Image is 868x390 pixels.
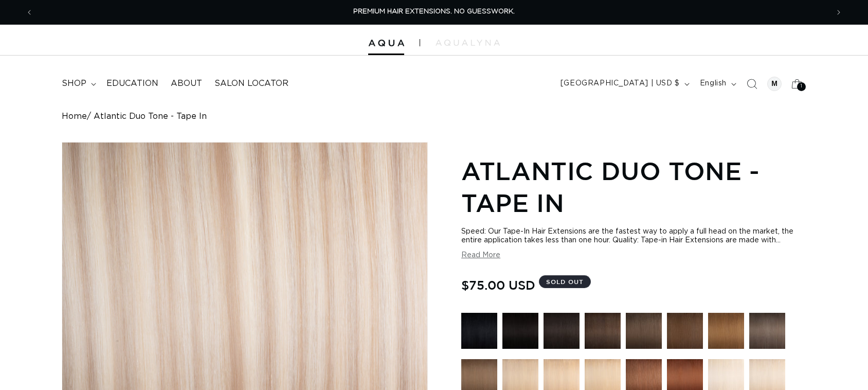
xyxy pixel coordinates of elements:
[461,275,535,295] span: $75.00 USD
[461,313,497,354] a: 1 Black - Tape In
[94,112,207,121] span: Atlantic Duo Tone - Tape In
[353,8,515,15] span: PREMIUM HAIR EXTENSIONS. NO GUESSWORK.
[667,313,703,349] img: 4 Medium Brown - Tape In
[554,74,694,94] button: [GEOGRAPHIC_DATA] | USD $
[708,313,744,354] a: 6 Light Brown - Tape In
[368,40,404,47] img: Aqua Hair Extensions
[62,78,86,89] span: shop
[626,313,662,354] a: 4AB Medium Ash Brown - Hand Tied Weft
[62,112,87,121] a: Home
[165,72,208,95] a: About
[544,313,580,349] img: 1B Soft Black - Tape In
[585,313,621,354] a: 2 Dark Brown - Tape In
[827,3,850,22] button: Next announcement
[700,78,727,89] span: English
[461,251,500,260] button: Read More
[461,155,806,219] h1: Atlantic Duo Tone - Tape In
[544,313,580,354] a: 1B Soft Black - Tape In
[461,227,806,245] div: Speed: Our Tape-In Hair Extensions are the fastest way to apply a full head on the market, the en...
[502,313,538,354] a: 1N Natural Black - Tape In
[461,313,497,349] img: 1 Black - Tape In
[56,72,100,95] summary: shop
[749,313,785,354] a: 8AB Ash Brown - Tape In
[171,78,202,89] span: About
[801,82,803,91] span: 1
[694,74,740,94] button: English
[626,313,662,349] img: 4AB Medium Ash Brown - Hand Tied Weft
[214,78,288,89] span: Salon Locator
[740,73,763,95] summary: Search
[18,3,41,22] button: Previous announcement
[106,78,158,89] span: Education
[560,78,680,89] span: [GEOGRAPHIC_DATA] | USD $
[708,313,744,349] img: 6 Light Brown - Tape In
[208,72,295,95] a: Salon Locator
[62,112,806,121] nav: breadcrumbs
[667,313,703,354] a: 4 Medium Brown - Tape In
[502,313,538,349] img: 1N Natural Black - Tape In
[585,313,621,349] img: 2 Dark Brown - Tape In
[436,40,500,46] img: aqualyna.com
[749,313,785,349] img: 8AB Ash Brown - Tape In
[539,275,591,288] span: Sold out
[100,72,165,95] a: Education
